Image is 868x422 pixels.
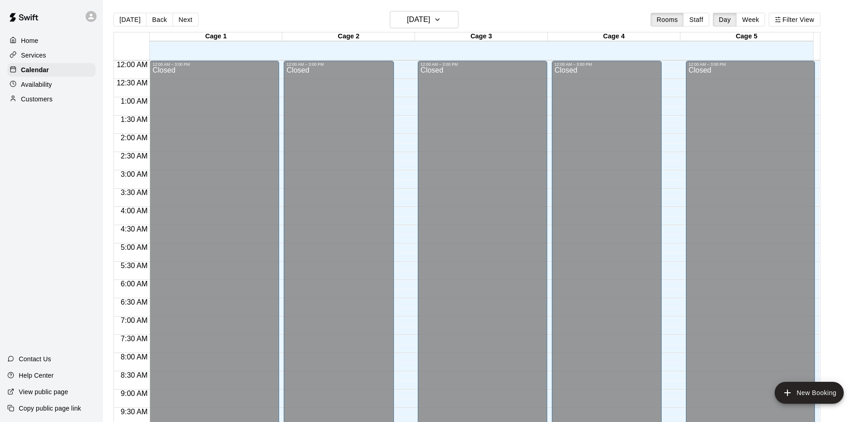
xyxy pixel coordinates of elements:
a: Calendar [7,63,96,77]
button: Filter View [769,13,820,26]
button: [DATE] [390,11,458,28]
span: 3:30 AM [119,189,150,196]
span: 5:00 AM [119,243,150,251]
a: Customers [7,92,96,106]
a: Home [7,34,96,47]
span: 6:00 AM [119,280,150,288]
a: Availability [7,78,96,91]
div: Cage 4 [548,32,680,41]
div: Cage 3 [415,32,548,41]
h6: [DATE] [407,13,430,26]
button: Rooms [651,13,684,26]
span: 3:00 AM [119,170,150,178]
span: 8:00 AM [119,353,150,361]
p: Customers [21,95,53,104]
div: Cage 1 [150,32,282,41]
button: Day [713,13,737,26]
span: 12:00 AM [114,61,150,69]
a: Services [7,48,96,62]
div: 12:00 AM – 3:00 PM [286,62,391,67]
button: [DATE] [113,13,146,26]
p: Calendar [21,65,49,74]
div: 12:00 AM – 3:00 PM [421,62,545,67]
span: 9:00 AM [119,390,150,397]
span: 1:00 AM [119,97,150,105]
span: 2:00 AM [119,134,150,142]
div: 12:00 AM – 3:00 PM [152,62,276,67]
p: Help Center [19,371,54,380]
button: Staff [683,13,709,26]
span: 9:30 AM [119,408,150,416]
p: Services [21,51,46,60]
span: 2:30 AM [119,152,150,160]
span: 7:30 AM [119,335,150,343]
span: 4:30 AM [119,225,150,233]
div: Cage 5 [680,32,813,41]
span: 8:30 AM [119,371,150,379]
button: add [775,382,844,404]
p: View public page [19,387,68,396]
span: 7:00 AM [119,316,150,324]
span: 6:30 AM [119,298,150,306]
span: 4:00 AM [119,207,150,215]
p: Copy public page link [19,404,81,413]
span: 1:30 AM [119,116,150,123]
p: Home [21,36,38,45]
div: Cage 2 [282,32,415,41]
p: Availability [21,80,52,89]
button: Next [173,13,198,26]
div: 12:00 AM – 3:00 PM [689,62,813,67]
button: Week [736,13,765,26]
button: Back [146,13,173,26]
span: 12:30 AM [114,79,150,87]
div: 12:00 AM – 3:00 PM [555,62,659,67]
span: 5:30 AM [119,262,150,269]
p: Contact Us [19,354,51,364]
